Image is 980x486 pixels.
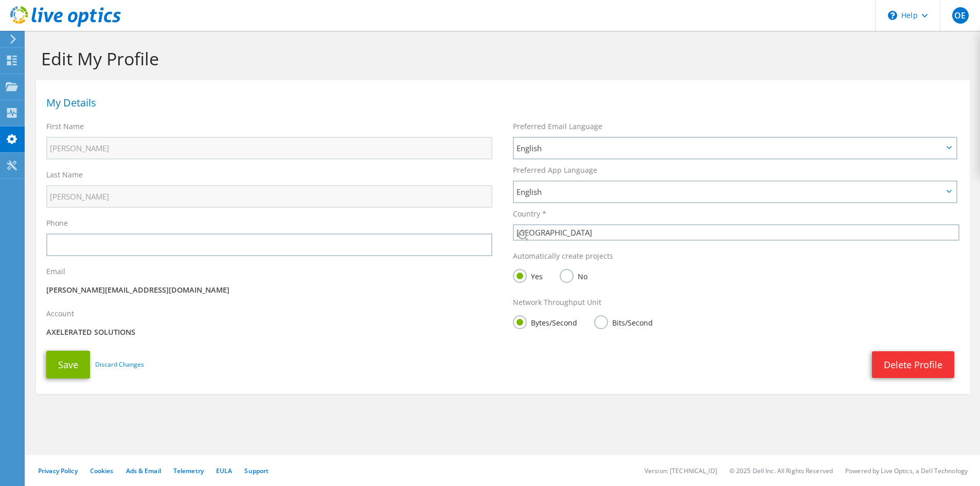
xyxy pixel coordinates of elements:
[46,98,954,108] h1: My Details
[46,284,492,296] p: [PERSON_NAME][EMAIL_ADDRESS][DOMAIN_NAME]
[513,165,597,175] label: Preferred App Language
[513,209,546,219] label: Country *
[872,351,954,378] a: Delete Profile
[952,7,969,24] span: OE
[513,121,602,132] label: Preferred Email Language
[845,466,968,475] li: Powered by Live Optics, a Dell Technology
[729,466,833,475] li: © 2025 Dell Inc. All Rights Reserved
[513,251,613,261] label: Automatically create projects
[216,466,232,475] a: EULA
[560,269,587,282] label: No
[645,466,717,475] li: Version: [TECHNICAL_ID]
[513,315,577,328] label: Bytes/Second
[95,359,144,370] a: Discard Changes
[516,186,943,198] span: English
[126,466,161,475] a: Ads & Email
[46,351,90,379] button: Save
[46,327,492,338] p: AXELERATED SOLUTIONS
[46,170,83,180] label: Last Name
[41,48,959,69] h1: Edit My Profile
[516,142,943,154] span: English
[513,297,601,308] label: Network Throughput Unit
[513,269,543,282] label: Yes
[46,218,68,228] label: Phone
[173,466,204,475] a: Telemetry
[46,121,84,132] label: First Name
[594,315,653,328] label: Bits/Second
[38,466,78,475] a: Privacy Policy
[90,466,114,475] a: Cookies
[888,11,897,20] svg: \n
[46,309,74,319] label: Account
[46,266,65,277] label: Email
[244,466,269,475] a: Support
